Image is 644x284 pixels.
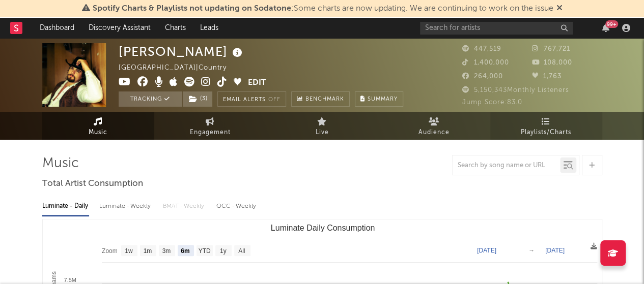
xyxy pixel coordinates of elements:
span: Audience [418,127,450,139]
text: Luminate Daily Consumption [270,224,375,232]
a: Music [42,112,154,140]
span: Spotify Charts & Playlists not updating on Sodatone [93,5,291,13]
div: Luminate - Daily [42,198,89,215]
span: Playlists/Charts [521,127,571,139]
button: Email AlertsOff [217,91,286,107]
div: [PERSON_NAME] [119,43,245,60]
a: Benchmark [291,91,350,107]
div: 99 + [605,20,618,28]
span: Live [316,127,329,139]
button: Tracking [119,91,182,107]
span: 264,000 [462,73,503,80]
text: All [238,247,245,255]
span: : Some charts are now updating. We are continuing to work on the issue [93,5,553,13]
span: 108,000 [532,59,572,66]
span: 5,150,343 Monthly Listeners [462,87,569,93]
text: 1w [125,247,133,255]
text: 1y [219,247,226,255]
span: Summary [368,97,398,102]
em: Off [268,97,281,103]
text: Zoom [102,247,118,255]
a: Live [266,112,378,140]
text: 1m [143,247,152,255]
text: 3m [162,247,171,255]
div: Luminate - Weekly [99,198,153,215]
span: Dismiss [556,5,563,13]
a: Engagement [154,112,266,140]
span: Benchmark [305,93,344,106]
button: (3) [183,91,212,107]
span: 1,763 [532,73,562,80]
a: Playlists/Charts [490,112,602,140]
text: 6m [181,247,189,255]
text: [DATE] [477,247,496,254]
button: 99+ [602,24,609,32]
span: 1,400,000 [462,59,509,66]
span: 767,721 [532,46,570,52]
span: Total Artist Consumption [42,178,143,190]
text: [DATE] [545,247,565,254]
input: Search for artists [420,22,573,35]
text: YTD [198,247,210,255]
button: Edit [248,77,266,89]
span: Jump Score: 83.0 [462,99,522,106]
a: Discovery Assistant [81,18,158,38]
span: Music [89,127,107,139]
div: [GEOGRAPHIC_DATA] | Country [119,62,238,74]
a: Audience [378,112,490,140]
span: 447,519 [462,46,501,52]
text: → [528,247,535,254]
input: Search by song name or URL [453,162,560,170]
span: ( 3 ) [182,91,213,107]
a: Charts [158,18,193,38]
button: Summary [355,91,403,107]
text: 7.5M [64,277,76,283]
a: Leads [193,18,226,38]
span: Engagement [190,127,231,139]
a: Dashboard [33,18,81,38]
div: OCC - Weekly [216,198,257,215]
